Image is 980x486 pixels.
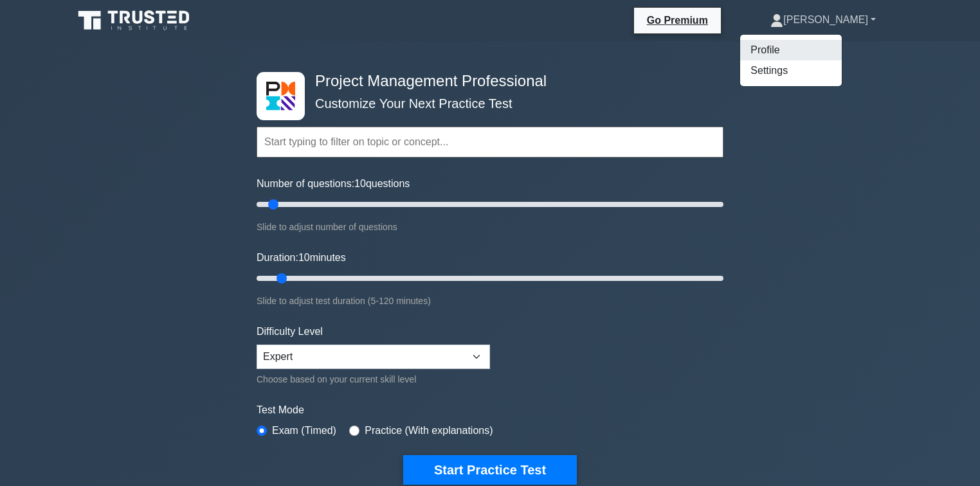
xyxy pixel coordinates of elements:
div: Choose based on your current skill level [257,372,490,387]
input: Start typing to filter on topic or concept... [257,127,723,157]
div: Slide to adjust number of questions [257,219,723,235]
a: Profile [740,40,842,60]
a: Settings [740,60,842,81]
span: 10 [354,178,366,189]
div: Slide to adjust test duration (5-120 minutes) [257,293,723,309]
label: Exam (Timed) [272,423,336,438]
label: Practice (With explanations) [365,423,493,438]
label: Number of questions: questions [257,176,410,192]
a: [PERSON_NAME] [740,7,907,33]
ul: [PERSON_NAME] [740,34,842,87]
label: Duration: minutes [257,250,346,265]
h4: Project Management Professional [310,72,660,91]
span: 10 [298,252,310,263]
label: Difficulty Level [257,324,323,339]
label: Test Mode [257,402,723,418]
a: Go Premium [639,12,716,28]
button: Start Practice Test [403,455,577,485]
